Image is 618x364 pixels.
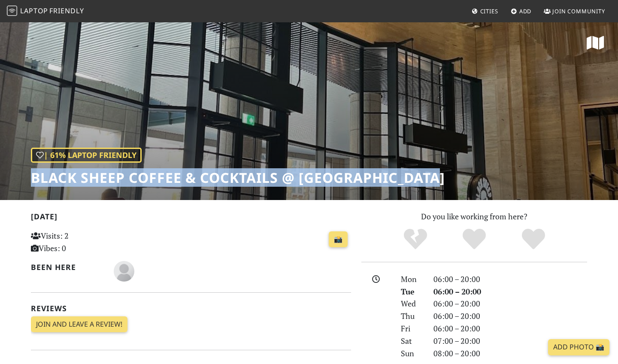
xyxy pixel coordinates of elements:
[428,322,592,335] div: 06:00 – 20:00
[396,285,428,298] div: Tue
[396,310,428,322] div: Thu
[361,210,587,223] p: Do you like working from here?
[507,3,535,19] a: Add
[445,227,504,251] div: Yes
[428,347,592,360] div: 08:00 – 20:00
[20,6,48,15] span: Laptop
[31,212,351,224] h2: [DATE]
[31,316,127,333] a: Join and leave a review!
[396,335,428,347] div: Sat
[31,170,445,186] h1: Black Sheep Coffee & Cocktails @ [GEOGRAPHIC_DATA]
[552,7,605,15] span: Join Community
[31,304,351,313] h2: Reviews
[31,230,131,255] p: Visits: 2 Vibes: 0
[114,265,134,276] span: Lydia Cole
[468,3,502,19] a: Cities
[7,6,17,16] img: LaptopFriendly
[428,310,592,322] div: 06:00 – 20:00
[480,7,498,15] span: Cities
[396,322,428,335] div: Fri
[114,261,134,282] img: blank-535327c66bd565773addf3077783bbfce4b00ec00e9fd257753287c682c7fa38.png
[519,7,532,15] span: Add
[428,335,592,347] div: 07:00 – 20:00
[396,347,428,360] div: Sun
[31,263,103,272] h2: Been here
[428,273,592,285] div: 06:00 – 20:00
[540,3,609,19] a: Join Community
[428,285,592,298] div: 06:00 – 20:00
[504,227,563,251] div: Definitely!
[329,231,348,248] a: 📸
[428,297,592,310] div: 06:00 – 20:00
[31,148,142,163] div: | 61% Laptop Friendly
[386,227,445,251] div: No
[7,4,84,19] a: LaptopFriendly LaptopFriendly
[396,273,428,285] div: Mon
[49,6,84,15] span: Friendly
[396,297,428,310] div: Wed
